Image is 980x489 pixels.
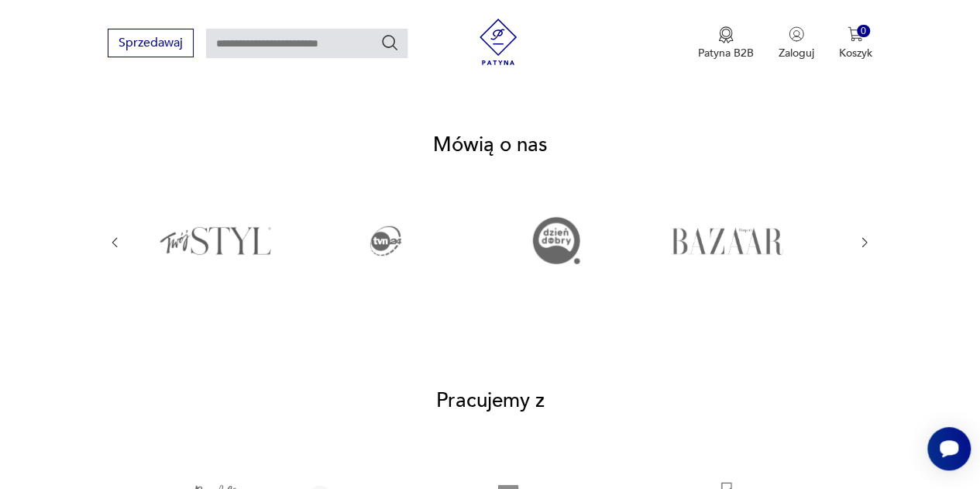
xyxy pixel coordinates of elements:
[779,26,814,60] button: Zaloguj
[108,29,194,57] button: Sprzedawaj
[927,427,971,470] iframe: Smartsupp widget button
[698,26,754,60] a: Ikona medaluPatyna B2B
[718,26,734,43] img: Ikona medalu
[346,202,425,280] img: Logo TVN24
[857,25,870,38] div: 0
[789,26,804,42] img: Ikonka użytkownika
[380,33,399,52] button: Szukaj
[475,19,521,65] img: Patyna - sklep z meblami i dekoracjami vintage
[839,46,872,60] p: Koszyk
[649,202,804,280] img: Logo Bazaar
[433,136,548,154] h2: Mówią o nas
[138,202,293,280] img: Logo Twój Styl
[511,202,602,280] img: Logo Dzień dobry TVN
[108,39,194,50] a: Sprzedawaj
[839,26,872,60] button: 0Koszyk
[779,46,814,60] p: Zaloguj
[436,391,545,410] h2: Pracujemy z
[820,202,975,280] img: Logo Forbes
[848,26,863,42] img: Ikona koszyka
[698,46,754,60] p: Patyna B2B
[698,26,754,60] button: Patyna B2B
